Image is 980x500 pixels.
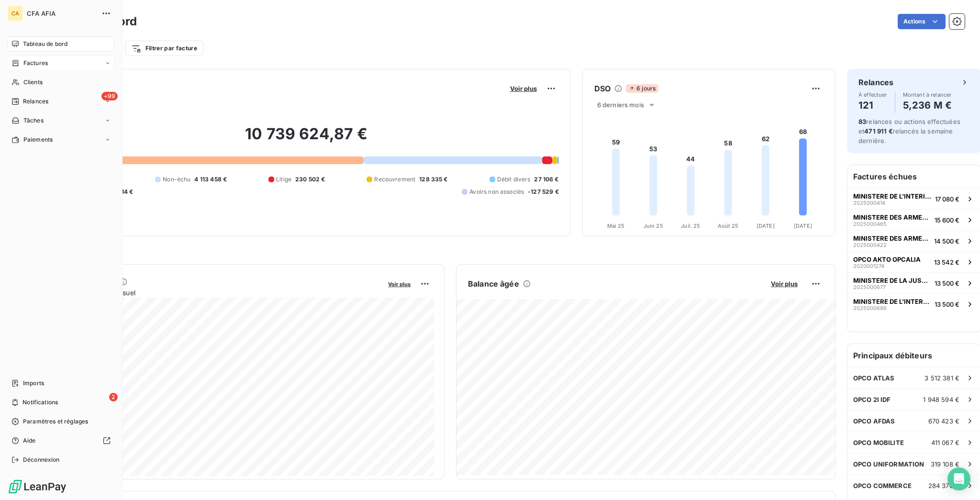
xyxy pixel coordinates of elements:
[295,175,325,184] span: 230 502 €
[597,101,644,109] span: 6 derniers mois
[163,175,190,184] span: Non-échu
[858,98,887,113] h4: 121
[23,59,48,67] span: Factures
[858,118,866,125] span: 83
[756,222,774,229] tspan: [DATE]
[388,281,411,288] span: Voir plus
[853,242,887,248] span: 2025000422
[858,92,887,98] span: À effectuer
[717,222,738,229] tspan: Août 25
[924,374,959,382] span: 3 512 381 €
[194,175,227,184] span: 4 113 458 €
[23,135,53,144] span: Paiements
[794,222,812,229] tspan: [DATE]
[864,127,892,135] span: 471 911 €
[507,84,540,93] button: Voir plus
[54,124,559,153] h2: 10 739 624,87 €
[23,456,60,464] span: Déconnexion
[853,213,931,221] span: MINISTERE DES ARMEES / CMG
[923,396,959,403] span: 1 948 594 €
[853,374,895,382] span: OPCO ATLAS
[853,200,885,206] span: 2025000414
[853,277,931,284] span: MINISTERE DE LA JUSTICE
[935,195,959,203] span: 17 080 €
[8,479,67,494] img: Logo LeanPay
[853,192,931,200] span: MINISTERE DE L'INTERIEUR
[935,300,959,308] span: 13 500 €
[853,284,886,290] span: 2025000677
[101,92,118,100] span: +99
[125,41,203,56] button: Filtrer par facture
[27,10,96,17] span: CFA AFIA
[109,393,118,401] span: 2
[385,279,413,288] button: Voir plus
[8,433,114,448] a: Aide
[23,379,44,388] span: Imports
[853,221,887,227] span: 2025000465
[853,439,904,446] span: OPCO MOBILITE
[23,116,44,125] span: Tâches
[935,279,959,287] span: 13 500 €
[643,222,663,229] tspan: Juin 25
[898,14,946,29] button: Actions
[607,222,624,229] tspan: Mai 25
[23,417,88,426] span: Paramètres et réglages
[853,417,895,425] span: OPCO AFDAS
[858,118,960,144] span: relances ou actions effectuées et relancés la semaine dernière.
[853,263,884,269] span: 2020001274
[931,460,959,468] span: 319 108 €
[903,92,952,98] span: Montant à relancer
[853,482,912,489] span: OPCO COMMERCE
[528,188,559,196] span: -127 529 €
[931,439,959,446] span: 411 067 €
[853,305,887,311] span: 2025000686
[853,234,930,242] span: MINISTERE DES ARMEES / CMG
[23,78,43,87] span: Clients
[934,258,959,266] span: 13 542 €
[54,288,381,298] span: Chiffre d'affaires mensuel
[853,396,891,403] span: OPCO 2I IDF
[419,175,447,184] span: 128 335 €
[928,417,959,425] span: 670 423 €
[276,175,291,184] span: Litige
[497,175,531,184] span: Débit divers
[594,83,611,94] h6: DSO
[469,188,524,196] span: Avoirs non associés
[681,222,700,229] tspan: Juil. 25
[935,216,959,224] span: 15 600 €
[853,460,924,468] span: OPCO UNIFORMATION
[374,175,415,184] span: Recouvrement
[626,84,658,93] span: 6 jours
[768,279,801,288] button: Voir plus
[534,175,558,184] span: 27 106 €
[903,98,952,113] h4: 5,236 M €
[853,256,921,263] span: OPCO AKTO OPCALIA
[22,398,58,407] span: Notifications
[23,40,67,48] span: Tableau de bord
[468,278,519,289] h6: Balance âgée
[510,85,537,92] span: Voir plus
[8,6,23,21] div: CA
[934,237,959,245] span: 14 500 €
[23,436,36,445] span: Aide
[928,482,959,489] span: 284 376 €
[23,97,48,106] span: Relances
[858,77,893,88] h6: Relances
[853,298,931,305] span: MINISTERE DE L'INTERIEUR
[771,280,798,288] span: Voir plus
[947,467,970,490] div: Open Intercom Messenger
